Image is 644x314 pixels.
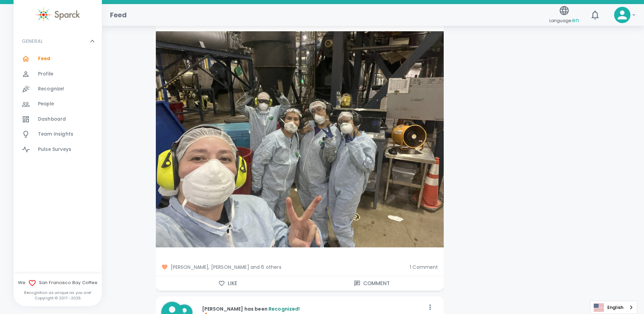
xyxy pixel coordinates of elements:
[38,86,65,92] span: Recognize!
[38,101,54,107] span: People
[14,31,102,51] div: GENERAL
[590,301,637,314] div: Language
[22,38,43,45] p: GENERAL
[300,276,444,291] button: Comment
[14,67,102,82] a: Profile
[156,276,300,291] button: Like
[590,301,637,314] aside: Language selected: English
[14,82,102,97] a: Recognize!
[572,16,579,24] span: en
[547,3,582,27] button: Language:en
[14,142,102,157] a: Pulse Surveys
[14,7,102,23] a: Sparck logo
[410,264,438,271] span: 1 Comment
[38,146,71,153] span: Pulse Surveys
[38,116,66,123] span: Dashboard
[549,16,579,25] span: Language:
[14,51,102,66] a: Feed
[14,290,102,295] p: Recognition as unique as you are!
[14,295,102,301] p: Copyright © 2017 - 2025
[110,10,127,20] h1: Feed
[14,97,102,111] a: People
[38,55,51,62] span: Feed
[38,71,53,77] span: Profile
[269,306,300,312] span: Recognized!
[36,7,80,23] img: Sparck logo
[161,264,405,271] span: [PERSON_NAME], [PERSON_NAME] and 6 others
[14,127,102,142] a: Team Insights
[14,51,102,160] div: GENERAL
[590,301,637,314] a: English
[202,306,425,312] p: [PERSON_NAME] has been
[156,31,444,247] img: https://api.sparckco.com/rails/active_storage/blobs/redirect/eyJfcmFpbHMiOnsibWVzc2FnZSI6IkJBaHBB...
[38,131,73,138] span: Team Insights
[14,112,102,127] a: Dashboard
[14,279,102,287] span: We San Francisco Bay Coffee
